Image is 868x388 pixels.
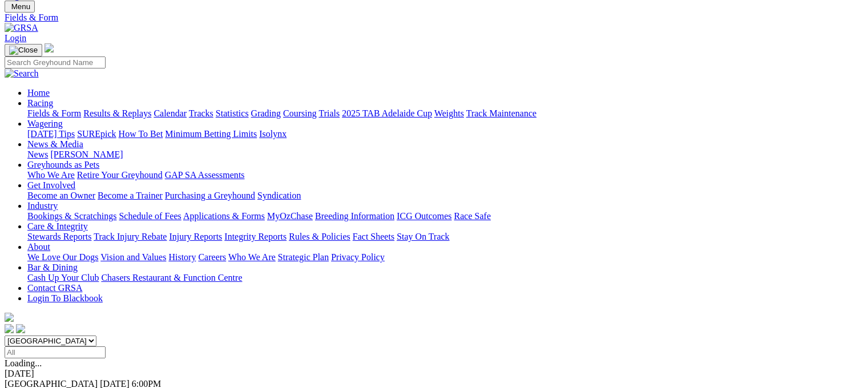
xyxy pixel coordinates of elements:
[27,170,863,180] div: Greyhounds as Pets
[397,232,449,241] a: Stay On Track
[434,108,464,118] a: Weights
[27,191,863,201] div: Get Involved
[278,252,329,262] a: Strategic Plan
[27,262,78,272] a: Bar & Dining
[198,252,226,262] a: Careers
[50,149,123,159] a: [PERSON_NAME]
[27,129,75,139] a: [DATE] Tips
[27,108,81,118] a: Fields & Form
[119,129,163,139] a: How To Bet
[267,211,313,221] a: MyOzChase
[27,180,75,190] a: Get Involved
[224,232,286,241] a: Integrity Reports
[183,211,265,221] a: Applications & Forms
[27,232,863,242] div: Care & Integrity
[165,191,255,200] a: Purchasing a Greyhound
[27,149,48,159] a: News
[216,108,249,118] a: Statistics
[27,191,95,200] a: Become an Owner
[169,232,222,241] a: Injury Reports
[257,191,301,200] a: Syndication
[189,108,213,118] a: Tracks
[77,129,116,139] a: SUREpick
[259,129,286,139] a: Isolynx
[27,211,116,221] a: Bookings & Scratchings
[5,23,38,33] img: GRSA
[342,108,432,118] a: 2025 TAB Adelaide Cup
[101,273,242,282] a: Chasers Restaurant & Function Centre
[27,242,50,252] a: About
[466,108,536,118] a: Track Maintenance
[454,211,490,221] a: Race Safe
[27,160,99,169] a: Greyhounds as Pets
[27,273,863,283] div: Bar & Dining
[315,211,394,221] a: Breeding Information
[5,358,42,368] span: Loading...
[27,129,863,139] div: Wagering
[168,252,196,262] a: History
[27,283,82,293] a: Contact GRSA
[27,170,75,180] a: Who We Are
[27,293,103,303] a: Login To Blackbook
[27,211,863,221] div: Industry
[100,252,166,262] a: Vision and Values
[83,108,151,118] a: Results & Replays
[94,232,167,241] a: Track Injury Rebate
[9,46,38,55] img: Close
[11,2,30,11] span: Menu
[27,108,863,119] div: Racing
[27,232,91,241] a: Stewards Reports
[77,170,163,180] a: Retire Your Greyhound
[165,170,245,180] a: GAP SA Assessments
[5,324,14,333] img: facebook.svg
[45,43,54,52] img: logo-grsa-white.png
[397,211,451,221] a: ICG Outcomes
[27,201,58,211] a: Industry
[27,149,863,160] div: News & Media
[27,139,83,149] a: News & Media
[283,108,317,118] a: Coursing
[27,221,88,231] a: Care & Integrity
[27,88,50,98] a: Home
[5,313,14,322] img: logo-grsa-white.png
[5,346,106,358] input: Select date
[228,252,276,262] a: Who We Are
[27,273,99,282] a: Cash Up Your Club
[251,108,281,118] a: Grading
[154,108,187,118] a: Calendar
[331,252,385,262] a: Privacy Policy
[5,1,35,13] button: Toggle navigation
[98,191,163,200] a: Become a Trainer
[27,119,63,128] a: Wagering
[318,108,340,118] a: Trials
[27,252,863,262] div: About
[289,232,350,241] a: Rules & Policies
[27,252,98,262] a: We Love Our Dogs
[5,68,39,79] img: Search
[16,324,25,333] img: twitter.svg
[5,369,863,379] div: [DATE]
[5,13,863,23] a: Fields & Form
[5,56,106,68] input: Search
[5,33,26,43] a: Login
[165,129,257,139] a: Minimum Betting Limits
[27,98,53,108] a: Racing
[119,211,181,221] a: Schedule of Fees
[5,44,42,56] button: Toggle navigation
[353,232,394,241] a: Fact Sheets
